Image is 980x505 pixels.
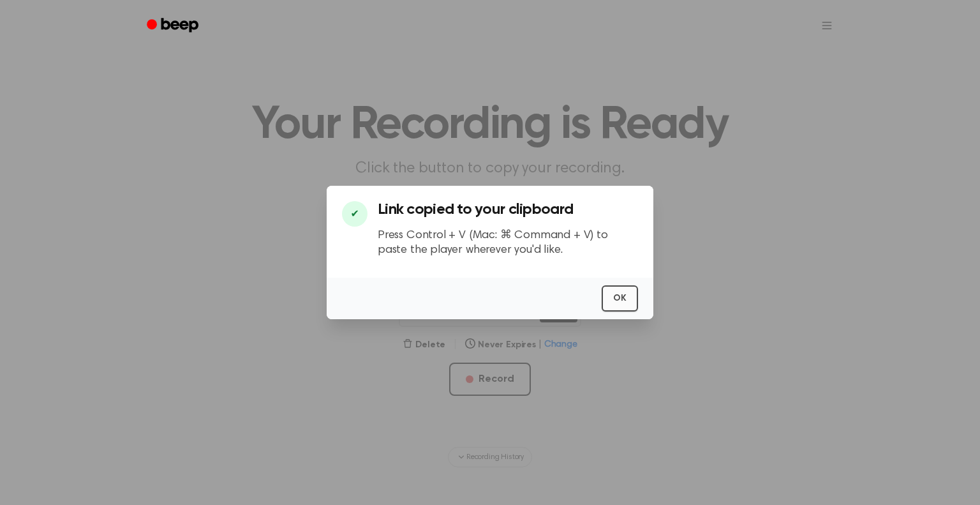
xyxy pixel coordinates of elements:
p: Press Control + V (Mac: ⌘ Command + V) to paste the player wherever you'd like. [378,229,638,257]
a: Beep [138,13,210,38]
button: OK [602,285,638,312]
button: Open menu [812,10,842,41]
div: ✔ [342,201,367,227]
h3: Link copied to your clipboard [378,201,638,218]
